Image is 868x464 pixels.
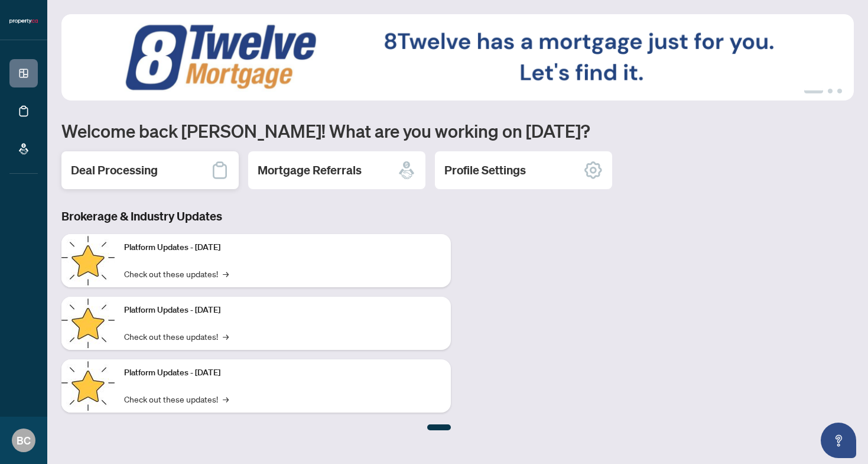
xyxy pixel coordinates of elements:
[61,208,451,225] h3: Brokerage & Industry Updates
[444,162,526,179] h2: Profile Settings
[124,392,229,405] a: Check out these updates!→
[61,234,115,287] img: Platform Updates - July 21, 2025
[61,119,854,142] h1: Welcome back [PERSON_NAME]! What are you working on [DATE]?
[223,392,229,405] span: →
[17,432,31,449] span: BC
[71,162,158,179] h2: Deal Processing
[124,304,441,317] p: Platform Updates - [DATE]
[9,18,38,25] img: logo
[223,267,229,280] span: →
[828,89,833,93] button: 2
[61,14,854,100] img: Slide 0
[821,423,856,458] button: Open asap
[61,359,115,413] img: Platform Updates - June 23, 2025
[124,267,229,280] a: Check out these updates!→
[258,162,362,179] h2: Mortgage Referrals
[223,330,229,343] span: →
[61,297,115,350] img: Platform Updates - July 8, 2025
[837,89,842,93] button: 3
[124,330,229,343] a: Check out these updates!→
[804,89,823,93] button: 1
[124,241,441,254] p: Platform Updates - [DATE]
[124,366,441,379] p: Platform Updates - [DATE]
